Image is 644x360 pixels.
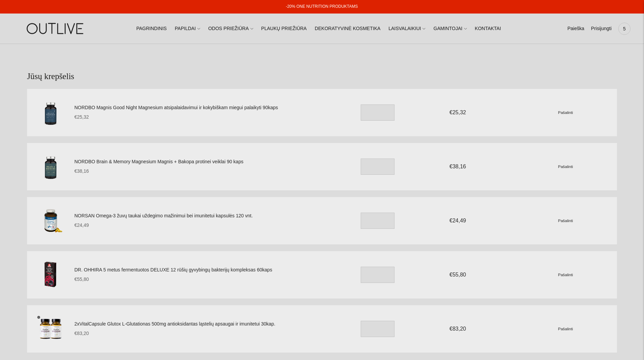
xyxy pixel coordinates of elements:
div: €83,20 [413,324,502,333]
img: NORDBO Brain & Memory Magnesium Magnis + Bakopa protinei veiklai 90 kaps [34,150,68,184]
small: Pašalinti [558,272,573,277]
small: Pašalinti [558,327,573,331]
img: NORSAN Omega-3 žuvų taukai uždegimo mažinimui bei imunitetui kapsulės 120 vnt. [34,204,68,238]
a: Pašalinti [558,164,573,169]
a: Prisijungti [591,21,612,36]
a: PAPILDAI [175,21,200,36]
div: €38,16 [74,167,336,175]
a: Pašalinti [558,110,573,115]
div: €55,80 [413,270,502,279]
a: -20% ONE NUTRITION PRODUKTAMS [286,4,358,9]
input: Translation missing: en.cart.general.item_quantity [361,267,395,283]
a: Paieška [567,21,584,36]
a: NORDBO Brain & Memory Magnesium Magnis + Bakopa protinei veiklai 90 kaps [74,158,336,166]
input: Translation missing: en.cart.general.item_quantity [361,104,395,121]
div: €38,16 [413,162,502,171]
div: €25,32 [74,113,336,121]
img: 2xVitalCapsule Glutox L-Glutationas 500mg antioksidantas ląstelių apsaugai ir imunitetui 30kap. [34,312,68,346]
div: €55,80 [74,275,336,284]
img: OUTLIVE [14,17,98,40]
input: Translation missing: en.cart.general.item_quantity [361,159,395,175]
a: LAISVALAIKIUI [388,21,425,36]
input: Translation missing: en.cart.general.item_quantity [361,213,395,229]
small: Pašalinti [558,164,573,169]
span: 5 [620,24,629,33]
img: DR. OHHIRA 5 metus fermentuotos DELUXE 12 rūšių gyvybingų bakterijų kompleksas 60kaps [34,258,68,292]
a: NORDBO Magnis Good Night Magnesium atsipalaidavimui ir kokybiškam miegui palaikyti 90kaps [74,104,336,112]
a: ODOS PRIEŽIŪRA [208,21,253,36]
a: 2xVitalCapsule Glutox L-Glutationas 500mg antioksidantas ląstelių apsaugai ir imunitetui 30kap. [74,320,336,328]
img: NORDBO Magnis Good Night Magnesium atsipalaidavimui ir kokybiškam miegui palaikyti 90kaps [34,96,68,129]
a: PAGRINDINIS [136,21,167,36]
div: €24,49 [413,216,502,225]
a: DEKORATYVINĖ KOSMETIKA [315,21,380,36]
a: Pašalinti [558,326,573,331]
a: KONTAKTAI [475,21,501,36]
a: Pašalinti [558,218,573,223]
small: Pašalinti [558,218,573,223]
div: €24,49 [74,221,336,230]
a: NORSAN Omega-3 žuvų taukai uždegimo mažinimui bei imunitetui kapsulės 120 vnt. [74,212,336,220]
input: Translation missing: en.cart.general.item_quantity [361,321,395,337]
a: PLAUKŲ PRIEŽIŪRA [261,21,307,36]
a: 5 [618,21,630,36]
small: Pašalinti [558,110,573,115]
div: €25,32 [413,108,502,117]
a: GAMINTOJAI [433,21,467,36]
a: Pašalinti [558,272,573,277]
a: DR. OHHIRA 5 metus fermentuotos DELUXE 12 rūšių gyvybingų bakterijų kompleksas 60kaps [74,266,336,274]
div: €83,20 [74,330,336,338]
h1: Jūsų krepšelis [27,71,617,82]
